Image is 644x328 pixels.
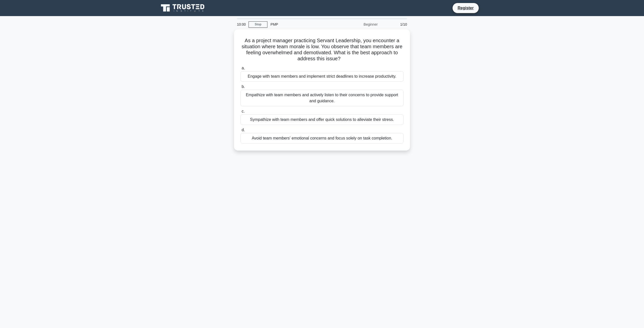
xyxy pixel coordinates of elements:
[240,90,404,106] div: Empathize with team members and actively listen to their concerns to provide support and guidance.
[240,133,404,144] div: Avoid team members' emotional concerns and focus solely on task completion.
[240,71,404,82] div: Engage with team members and implement strict deadlines to increase productivity.
[242,66,245,70] span: a.
[381,19,410,29] div: 1/10
[242,109,245,113] span: c.
[249,21,267,28] a: Stop
[234,19,249,29] div: 10:00
[267,19,337,29] div: PMP
[242,128,245,132] span: d.
[242,84,245,89] span: b.
[455,5,477,11] a: Register
[240,114,404,125] div: Sympathize with team members and offer quick solutions to alleviate their stress.
[337,19,381,29] div: Beginner
[240,37,404,62] h5: As a project manager practicing Servant Leadership, you encounter a situation where team morale i...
